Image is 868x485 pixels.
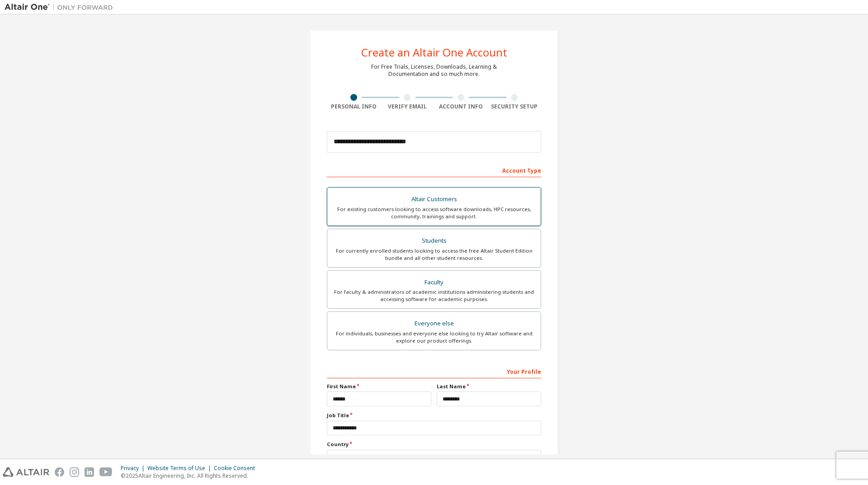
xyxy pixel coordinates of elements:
div: Verify Email [381,103,434,110]
div: Create an Altair One Account [361,47,507,58]
p: © 2025 Altair Engineering, Inc. All Rights Reserved. [121,472,260,480]
label: Country [327,441,541,448]
div: For Free Trials, Licenses, Downloads, Learning & Documentation and so much more. [371,63,497,78]
img: Altair One [5,3,118,12]
div: Students [333,235,535,247]
div: Cookie Consent [214,465,260,472]
div: Altair Customers [333,193,535,206]
div: Faculty [333,276,535,289]
div: Privacy [121,465,147,472]
label: Job Title [327,412,541,419]
div: Personal Info [327,103,381,110]
img: altair_logo.svg [3,467,49,477]
img: instagram.svg [70,467,79,477]
label: Last Name [437,383,541,390]
div: Everyone else [333,317,535,330]
div: For faculty & administrators of academic institutions administering students and accessing softwa... [333,288,535,303]
div: For individuals, businesses and everyone else looking to try Altair software and explore our prod... [333,330,535,344]
div: Security Setup [488,103,542,110]
img: facebook.svg [55,467,64,477]
div: Website Terms of Use [147,465,214,472]
div: For existing customers looking to access software downloads, HPC resources, community, trainings ... [333,206,535,220]
label: First Name [327,383,431,390]
div: Your Profile [327,364,541,378]
div: Account Type [327,163,541,177]
img: linkedin.svg [85,467,94,477]
img: youtube.svg [99,467,113,477]
div: Account Info [434,103,488,110]
div: For currently enrolled students looking to access the free Altair Student Edition bundle and all ... [333,247,535,262]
